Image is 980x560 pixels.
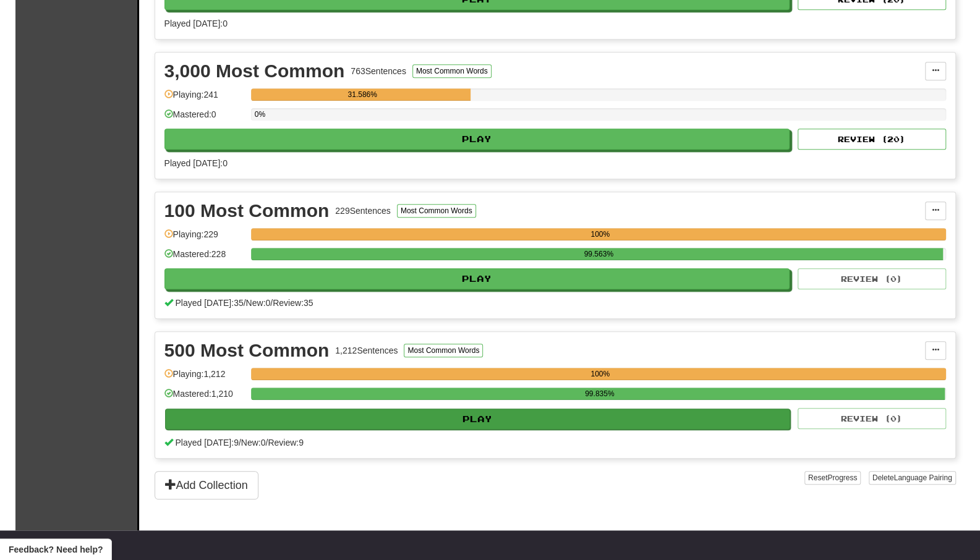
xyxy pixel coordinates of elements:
button: Most Common Words [412,64,492,78]
span: / [239,438,241,448]
div: 1,212 Sentences [335,344,398,357]
div: 31.586% [255,88,471,101]
button: Review (0) [798,268,946,289]
div: 229 Sentences [335,205,391,217]
button: Most Common Words [404,344,483,357]
div: 500 Most Common [164,341,330,360]
div: 100% [255,368,946,380]
div: 99.835% [255,388,945,400]
button: ResetProgress [804,471,861,485]
button: Play [164,129,790,150]
span: Played [DATE]: 35 [175,298,243,308]
span: Played [DATE]: 0 [164,158,228,168]
span: Language Pairing [893,473,952,482]
span: Review: 35 [273,298,313,308]
button: Review (20) [798,129,946,150]
span: Progress [827,473,857,482]
div: Playing: 241 [164,88,245,109]
div: Mastered: 0 [164,108,245,129]
span: Played [DATE]: 0 [164,19,228,28]
span: Open feedback widget [9,543,103,556]
span: / [244,298,246,308]
div: 763 Sentences [351,65,406,77]
div: 3,000 Most Common [164,62,345,80]
span: / [270,298,273,308]
button: Add Collection [155,471,258,499]
button: Play [165,409,791,430]
span: Review: 9 [268,438,304,448]
button: Most Common Words [397,204,476,218]
span: New: 0 [246,298,271,308]
button: Play [164,268,790,289]
div: 100% [255,228,946,240]
span: Played [DATE]: 9 [175,438,238,448]
div: 100 Most Common [164,202,330,220]
div: 99.563% [255,248,943,260]
span: / [265,438,268,448]
div: Playing: 229 [164,228,245,248]
button: Review (0) [798,408,946,429]
button: DeleteLanguage Pairing [869,471,956,485]
div: Mastered: 228 [164,248,245,268]
span: New: 0 [241,438,266,448]
div: Playing: 1,212 [164,368,245,388]
div: Mastered: 1,210 [164,388,245,408]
